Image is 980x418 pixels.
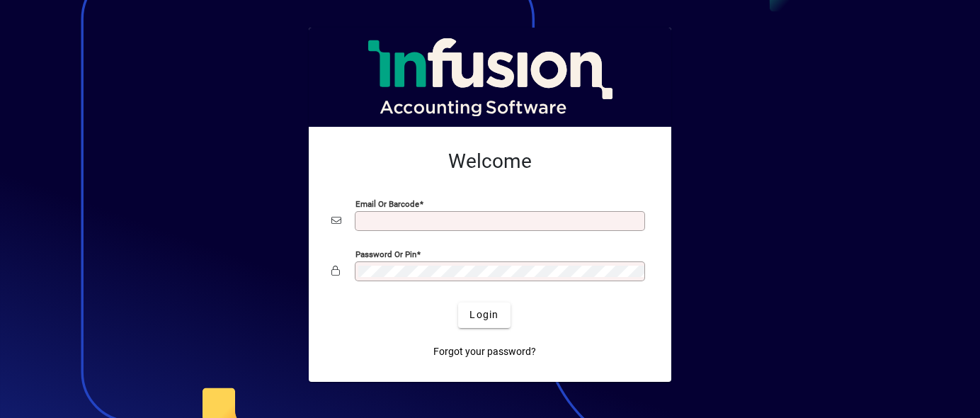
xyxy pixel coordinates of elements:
a: Forgot your password? [428,339,542,365]
mat-label: Email or Barcode [355,198,419,208]
mat-label: Password or Pin [355,249,416,259]
h2: Welcome [331,149,649,174]
span: Login [469,307,498,322]
button: Login [458,303,510,328]
span: Forgot your password? [433,344,536,359]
